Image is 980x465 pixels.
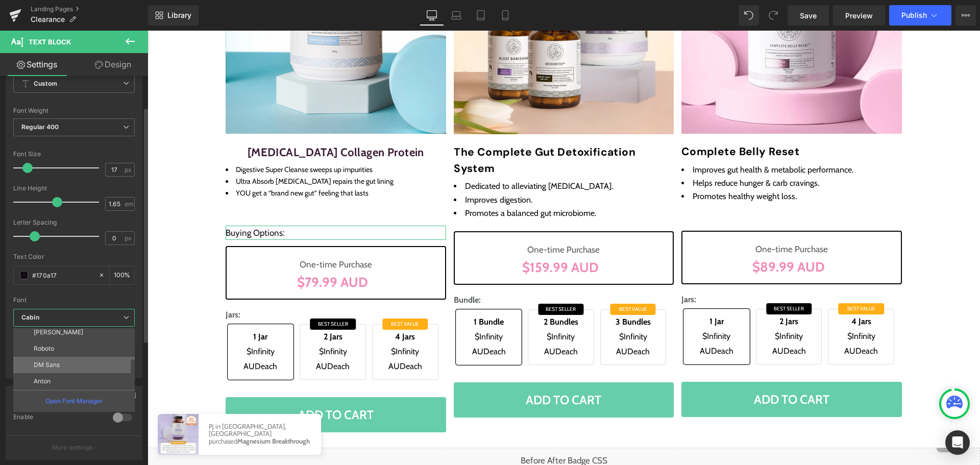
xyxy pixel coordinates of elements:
[800,10,817,21] span: Save
[21,123,59,131] b: Regular 400
[13,219,135,226] div: Letter Spacing
[13,297,135,304] div: Font
[13,107,135,114] div: Font Weight
[148,5,199,26] a: New Library
[444,5,469,26] a: Laptop
[845,10,873,21] span: Preview
[32,270,93,281] input: Color
[34,80,57,88] b: Custom
[945,430,970,455] div: Open Intercom Messenger
[125,166,133,173] span: px
[34,329,83,336] p: [PERSON_NAME]
[420,5,444,26] a: Desktop
[76,53,150,76] a: Design
[955,5,976,26] button: More
[45,397,103,406] p: Open Font Manager
[61,392,163,415] p: Pj in [GEOGRAPHIC_DATA], [GEOGRAPHIC_DATA] purchased
[167,11,191,20] span: Library
[889,5,951,26] button: Publish
[901,11,927,19] span: Publish
[29,38,71,46] span: Text Block
[110,266,134,284] div: %
[34,361,60,369] p: DM Sans
[90,406,162,414] a: Magnesium Breakthrough
[763,5,783,26] button: Redo
[31,5,148,13] a: Landing Pages
[34,378,51,385] p: Anton
[21,313,39,322] i: Cabin
[34,345,54,352] p: Roboto
[6,435,142,459] button: More settings
[52,443,93,452] p: More settings
[13,253,135,260] div: Text Color
[10,383,51,424] img: Magnesium Breakthrough
[13,413,103,424] div: Enable
[833,5,885,26] a: Preview
[493,5,518,26] a: Mobile
[31,15,65,23] span: Clearance
[469,5,493,26] a: Tablet
[13,185,135,192] div: Line Height
[13,151,135,158] div: Font Size
[125,235,133,241] span: px
[739,5,759,26] button: Undo
[125,201,133,207] span: em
